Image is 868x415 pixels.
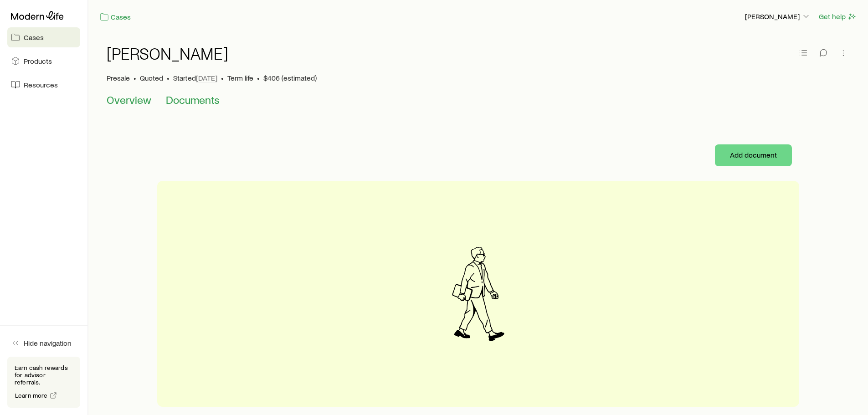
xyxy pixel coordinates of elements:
[7,51,80,71] a: Products
[24,80,58,89] span: Resources
[7,75,80,95] a: Resources
[227,73,253,82] span: Term life
[167,73,169,82] span: •
[7,357,80,408] div: Earn cash rewards for advisor referrals.Learn more
[7,27,80,47] a: Cases
[715,144,792,166] button: Add document
[107,73,130,82] p: Presale
[107,93,850,115] div: Case details tabs
[173,73,217,82] p: Started
[107,44,228,62] h1: [PERSON_NAME]
[107,93,151,106] span: Overview
[745,11,811,22] button: [PERSON_NAME]
[263,73,317,82] span: $406 (estimated)
[24,56,52,66] span: Products
[7,333,80,353] button: Hide navigation
[24,33,44,42] span: Cases
[15,392,48,399] span: Learn more
[99,12,131,22] a: Cases
[24,338,72,348] span: Hide navigation
[166,93,220,106] span: Documents
[818,11,857,22] button: Get help
[221,73,224,82] span: •
[134,73,136,82] span: •
[140,73,163,82] span: Quoted
[745,12,811,21] p: [PERSON_NAME]
[257,73,260,82] span: •
[196,73,217,82] span: [DATE]
[15,364,73,386] p: Earn cash rewards for advisor referrals.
